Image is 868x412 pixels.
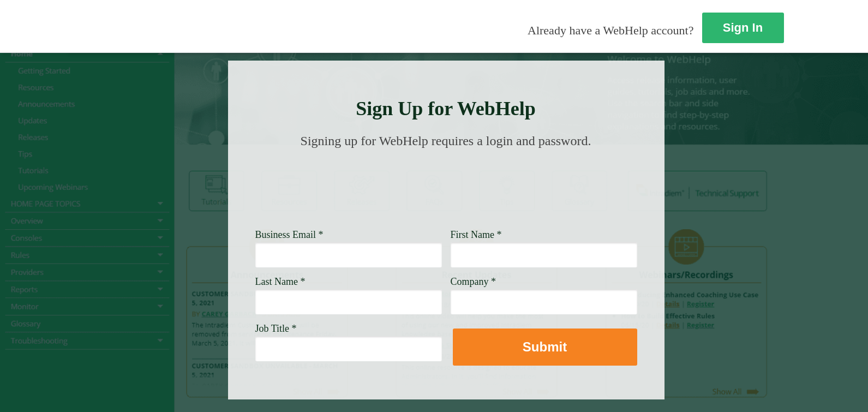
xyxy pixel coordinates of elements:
[255,276,306,287] span: Last Name *
[723,21,763,34] strong: Sign In
[262,159,631,214] img: Need Credentials? Sign up below. Have Credentials? Use the sign-in button.
[356,98,536,120] strong: Sign Up for WebHelp
[301,134,591,148] span: Signing up for WebHelp requires a login and password.
[255,229,324,240] span: Business Email *
[702,13,784,43] a: Sign In
[528,23,693,37] span: Already have a WebHelp account?
[451,276,496,287] span: Company *
[451,229,502,240] span: First Name *
[453,329,637,366] button: Submit
[523,339,567,354] strong: Submit
[255,323,297,334] span: Job Title *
